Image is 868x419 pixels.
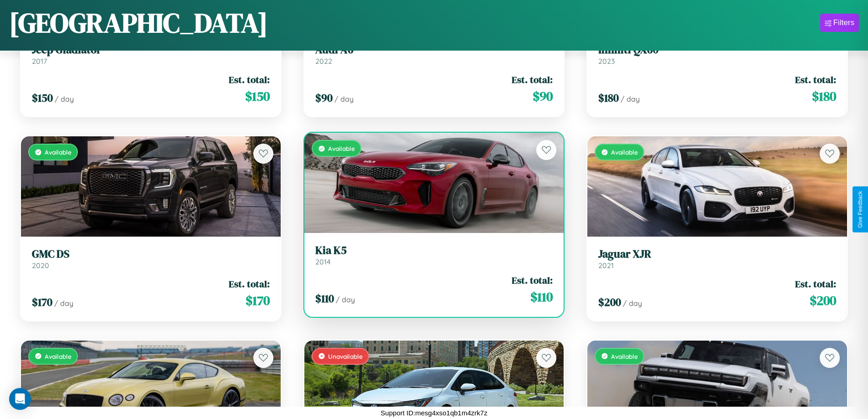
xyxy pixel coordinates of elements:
span: 2021 [598,261,614,270]
span: Est. total: [512,274,553,287]
span: Est. total: [795,277,836,290]
span: Available [611,148,638,156]
a: Kia K52014 [315,244,553,266]
p: Support ID: mesg4xso1qb1m4zrk7z [380,407,487,419]
span: / day [621,94,640,103]
span: $ 170 [32,295,52,310]
span: 2014 [315,257,331,266]
a: Jaguar XJR2021 [598,248,836,270]
span: $ 150 [245,87,270,105]
span: Available [45,352,72,360]
span: $ 170 [246,291,270,310]
span: 2020 [32,261,49,270]
span: 2022 [315,57,332,66]
span: $ 200 [810,291,836,310]
span: $ 150 [32,90,53,105]
h3: Jaguar XJR [598,248,836,261]
div: Filters [833,18,854,27]
div: Open Intercom Messenger [9,388,31,410]
span: / day [54,299,73,308]
span: $ 90 [315,90,333,105]
span: $ 180 [812,87,836,105]
span: $ 200 [598,295,621,310]
span: Unavailable [328,352,363,360]
span: 2017 [32,57,47,66]
span: $ 110 [315,291,334,306]
h1: [GEOGRAPHIC_DATA] [9,4,268,41]
a: GMC DS2020 [32,248,270,270]
a: Infiniti QX602023 [598,43,836,66]
span: / day [55,94,74,103]
h3: GMC DS [32,248,270,261]
a: Audi A62022 [315,43,553,66]
span: 2023 [598,57,615,66]
button: Filters [820,14,859,32]
span: Available [328,145,355,152]
span: Available [611,352,638,360]
span: $ 180 [598,90,619,105]
span: $ 90 [533,87,553,105]
span: Est. total: [229,277,270,290]
h3: Kia K5 [315,244,553,257]
a: Jeep Gladiator2017 [32,43,270,66]
div: Give Feedback [857,191,863,228]
span: / day [336,295,355,304]
span: / day [334,94,354,103]
span: Est. total: [795,73,836,86]
span: Est. total: [229,73,270,86]
span: / day [623,299,642,308]
span: Available [45,148,72,156]
span: $ 110 [530,288,553,306]
span: Est. total: [512,73,553,86]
